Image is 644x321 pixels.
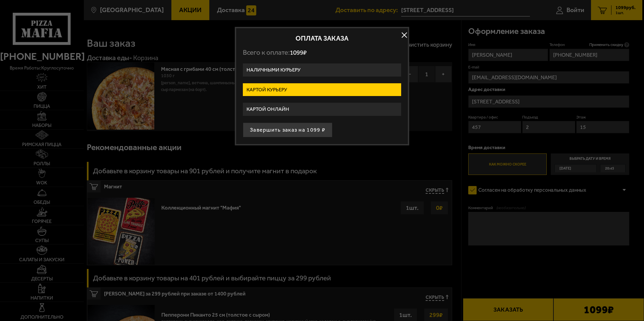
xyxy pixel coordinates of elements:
[290,49,307,56] span: 1099 ₽
[243,123,332,137] button: Завершить заказ на 1099 ₽
[243,63,401,77] label: Наличными курьеру
[243,83,401,96] label: Картой курьеру
[243,48,401,57] p: Всего к оплате:
[243,103,401,116] label: Картой онлайн
[243,35,401,42] h2: Оплата заказа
